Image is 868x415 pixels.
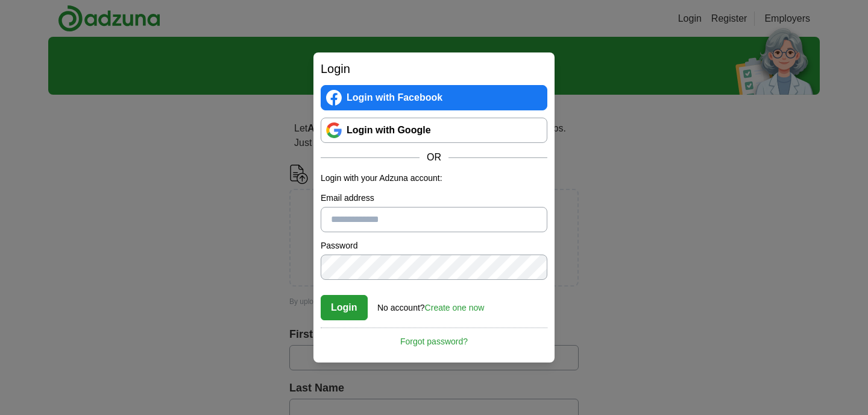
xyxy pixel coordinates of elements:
label: Email address [321,192,547,204]
label: Password [321,239,547,252]
span: OR [420,150,448,165]
button: Login [321,295,368,320]
h2: Login [321,60,547,78]
div: No account? [377,294,484,314]
p: Login with your Adzuna account: [321,172,547,185]
a: Forgot password? [321,328,547,348]
a: Login with Facebook [321,85,547,110]
a: Create one now [425,303,485,312]
a: Login with Google [321,118,547,143]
